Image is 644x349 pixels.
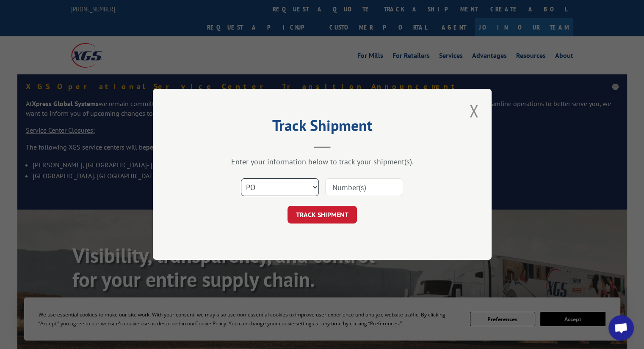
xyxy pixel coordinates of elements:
button: TRACK SHIPMENT [287,206,357,224]
button: Close modal [467,99,481,123]
h2: Track Shipment [195,120,449,136]
div: Enter your information below to track your shipment(s). [195,157,449,167]
a: Open chat [608,315,634,341]
input: Number(s) [325,179,403,196]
